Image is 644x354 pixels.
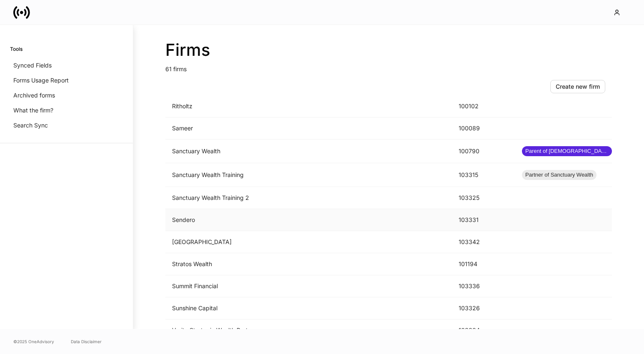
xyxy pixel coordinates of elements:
[452,140,515,163] td: 100790
[452,95,515,117] td: 100102
[452,297,515,319] td: 103326
[165,275,452,297] td: Summit Financial
[452,275,515,297] td: 103336
[10,45,22,53] h6: Tools
[10,88,123,103] a: Archived forms
[550,80,605,93] button: Create new firm
[13,106,53,115] p: What the firm?
[165,95,452,117] td: Ritholtz
[165,60,612,73] p: 61 firms
[165,187,452,209] td: Sanctuary Wealth Training 2
[556,82,600,91] div: Create new firm
[452,319,515,342] td: 103324
[165,231,452,253] td: [GEOGRAPHIC_DATA]
[13,121,48,130] p: Search Sync
[71,338,102,345] a: Data Disclaimer
[10,118,123,133] a: Search Sync
[165,40,612,60] h2: Firms
[165,117,452,140] td: Sameer
[452,253,515,275] td: 101194
[10,73,123,88] a: Forms Usage Report
[165,297,452,319] td: Sunshine Capital
[165,253,452,275] td: Stratos Wealth
[13,61,52,70] p: Synced Fields
[522,171,597,179] span: Partner of Sanctuary Wealth
[165,140,452,163] td: Sanctuary Wealth
[165,319,452,342] td: Verita Strategic Wealth Partners
[165,209,452,231] td: Sendero
[165,163,452,187] td: Sanctuary Wealth Training
[13,76,69,85] p: Forms Usage Report
[452,187,515,209] td: 103325
[452,209,515,231] td: 103331
[452,231,515,253] td: 103342
[452,163,515,187] td: 103315
[13,91,55,100] p: Archived forms
[10,58,123,73] a: Synced Fields
[522,147,612,155] span: Parent of [DEMOGRAPHIC_DATA] firms
[10,103,123,118] a: What the firm?
[452,117,515,140] td: 100089
[13,338,54,345] span: © 2025 OneAdvisory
